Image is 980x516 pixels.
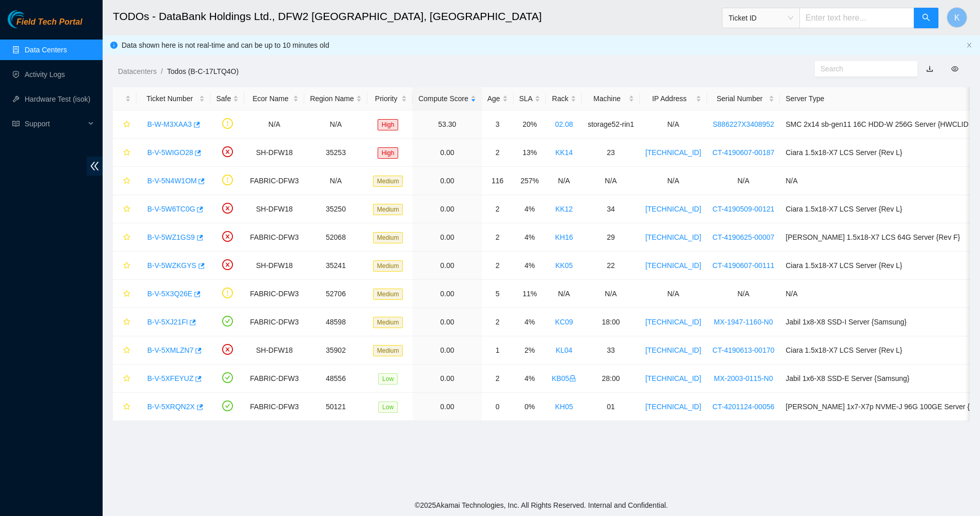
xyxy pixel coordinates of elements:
td: 35250 [304,195,367,223]
td: N/A [640,280,707,308]
a: [TECHNICAL_ID] [645,374,701,383]
a: Todos (B-C-17LTQ4O) [167,67,239,75]
td: 2 [482,195,514,223]
a: KH16 [555,233,573,241]
span: close-circle [222,203,233,214]
a: B-V-5XJ21FI [147,318,188,326]
td: 2 [482,223,514,252]
td: 4% [514,195,546,223]
span: read [12,120,19,127]
td: SH-DFW18 [244,252,304,280]
td: 2 [482,365,514,393]
span: High [378,119,399,130]
td: N/A [640,167,707,195]
td: 11% [514,280,546,308]
span: High [378,147,399,159]
span: Low [378,402,398,413]
button: star [119,398,131,415]
td: 34 [582,195,639,223]
a: MX-2003-0115-N0 [714,374,773,383]
a: [TECHNICAL_ID] [645,403,701,411]
span: Medium [373,204,403,215]
td: 50121 [304,393,367,421]
a: KK12 [555,205,573,213]
td: SH-DFW18 [244,336,304,365]
input: Search [820,63,904,74]
td: 52706 [304,280,367,308]
span: close-circle [222,146,233,157]
span: star [123,205,130,214]
td: N/A [582,167,639,195]
span: eye [951,65,958,72]
td: 0% [514,393,546,421]
td: 35902 [304,336,367,365]
td: N/A [707,280,780,308]
td: N/A [546,280,582,308]
a: KB05lock [552,374,576,383]
span: Support [25,113,85,134]
span: Medium [373,260,403,272]
td: 23 [582,139,639,167]
td: 0.00 [413,280,481,308]
td: 2 [482,252,514,280]
td: 0.00 [413,195,481,223]
td: FABRIC-DFW3 [244,308,304,336]
button: star [119,285,131,302]
td: 0.00 [413,308,481,336]
a: B-V-5WIGO28 [147,148,193,157]
button: star [119,342,131,358]
td: 0.00 [413,336,481,365]
td: 0.00 [413,365,481,393]
span: Low [378,373,398,385]
span: star [123,318,130,327]
span: Medium [373,317,403,328]
a: KH05 [555,403,573,411]
a: [TECHNICAL_ID] [645,233,701,241]
span: star [123,375,130,383]
td: 35253 [304,139,367,167]
span: check-circle [222,316,233,327]
td: SH-DFW18 [244,195,304,223]
span: star [123,347,130,355]
a: Data Centers [25,46,67,54]
td: FABRIC-DFW3 [244,167,304,195]
td: 0.00 [413,139,481,167]
td: 13% [514,139,546,167]
a: KC09 [555,318,573,326]
td: FABRIC-DFW3 [244,393,304,421]
a: KK14 [555,148,573,157]
td: storage52-rin1 [582,110,639,139]
span: Medium [373,176,403,187]
a: [TECHNICAL_ID] [645,148,701,157]
a: CT-4190607-00111 [713,261,775,270]
span: check-circle [222,400,233,411]
td: FABRIC-DFW3 [244,280,304,308]
span: star [123,121,130,129]
span: Medium [373,345,403,356]
span: Ticket ID [729,10,793,26]
a: B-W-M3XAA3 [147,120,192,128]
td: 33 [582,336,639,365]
a: KK05 [555,261,573,270]
button: star [119,314,131,330]
a: B-V-5XRQN2X [147,403,195,411]
td: N/A [304,110,367,139]
span: star [123,234,130,242]
td: 3 [482,110,514,139]
td: N/A [582,280,639,308]
span: exclamation-circle [222,118,233,129]
button: star [119,173,131,189]
td: 4% [514,252,546,280]
td: 257% [514,167,546,195]
td: SH-DFW18 [244,139,304,167]
span: star [123,403,130,411]
a: Hardware Test (isok) [25,95,90,103]
td: 29 [582,223,639,252]
button: star [119,257,131,274]
button: star [119,370,131,387]
span: Field Tech Portal [16,17,82,27]
td: N/A [304,167,367,195]
td: N/A [546,167,582,195]
a: B-V-5XMLZN7 [147,346,193,354]
span: star [123,177,130,185]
